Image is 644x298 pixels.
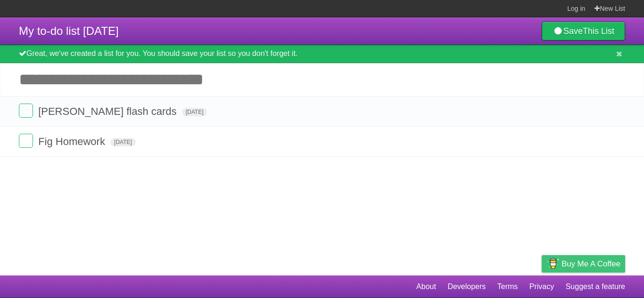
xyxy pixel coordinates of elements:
span: [DATE] [182,108,207,116]
a: Buy me a coffee [542,255,625,273]
span: My to-do list [DATE] [19,24,119,37]
b: This List [583,26,614,36]
span: [PERSON_NAME] flash cards [38,105,179,117]
a: Terms [497,278,518,296]
a: Privacy [529,278,554,296]
label: Done [19,134,33,148]
label: Done [19,104,33,118]
a: Suggest a feature [566,278,625,296]
a: Developers [447,278,486,296]
span: Fig Homework [38,136,107,147]
span: Buy me a coffee [561,256,620,272]
img: Buy me a coffee [546,256,559,272]
a: SaveThis List [542,22,625,40]
a: About [416,278,436,296]
span: [DATE] [110,138,136,146]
